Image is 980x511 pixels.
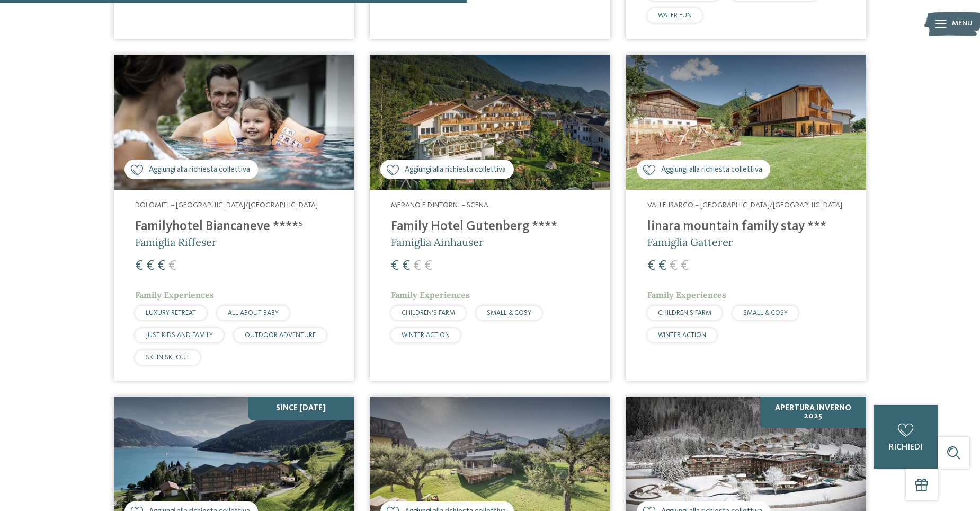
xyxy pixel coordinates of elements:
[681,259,689,273] span: €
[391,219,589,235] h4: Family Hotel Gutenberg ****
[135,235,217,249] span: Famiglia Riffeser
[647,219,845,235] h4: linara mountain family stay ***
[647,201,842,209] span: Valle Isarco – [GEOGRAPHIC_DATA]/[GEOGRAPHIC_DATA]
[114,55,354,190] img: Cercate un hotel per famiglie? Qui troverete solo i migliori!
[413,259,421,273] span: €
[743,310,788,316] span: SMALL & COSY
[146,354,190,361] span: SKI-IN SKI-OUT
[874,405,938,469] a: richiedi
[391,289,470,300] span: Family Experiences
[647,259,655,273] span: €
[487,310,531,316] span: SMALL & COSY
[658,12,692,19] span: WATER FUN
[889,443,923,452] span: richiedi
[135,289,214,300] span: Family Experiences
[402,310,455,316] span: CHILDREN’S FARM
[670,259,678,273] span: €
[114,55,354,381] a: Cercate un hotel per famiglie? Qui troverete solo i migliori! Aggiungi alla richiesta collettiva ...
[626,55,866,381] a: Cercate un hotel per famiglie? Qui troverete solo i migliori! Aggiungi alla richiesta collettiva ...
[647,289,726,300] span: Family Experiences
[135,259,143,273] span: €
[168,259,176,273] span: €
[658,310,711,316] span: CHILDREN’S FARM
[658,332,706,339] span: WINTER ACTION
[135,201,318,209] span: Dolomiti – [GEOGRAPHIC_DATA]/[GEOGRAPHIC_DATA]
[228,310,279,316] span: ALL ABOUT BABY
[146,259,154,273] span: €
[391,201,488,209] span: Merano e dintorni – Scena
[370,55,610,381] a: Cercate un hotel per famiglie? Qui troverete solo i migliori! Aggiungi alla richiesta collettiva ...
[405,164,506,175] span: Aggiungi alla richiesta collettiva
[391,235,484,249] span: Famiglia Ainhauser
[391,259,399,273] span: €
[424,259,432,273] span: €
[157,259,165,273] span: €
[647,235,733,249] span: Famiglia Gatterer
[661,164,762,175] span: Aggiungi alla richiesta collettiva
[402,332,450,339] span: WINTER ACTION
[149,164,250,175] span: Aggiungi alla richiesta collettiva
[658,259,666,273] span: €
[245,332,316,339] span: OUTDOOR ADVENTURE
[146,332,213,339] span: JUST KIDS AND FAMILY
[146,310,196,316] span: LUXURY RETREAT
[626,55,866,190] img: Cercate un hotel per famiglie? Qui troverete solo i migliori!
[370,55,610,190] img: Family Hotel Gutenberg ****
[402,259,410,273] span: €
[135,219,333,235] h4: Familyhotel Biancaneve ****ˢ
